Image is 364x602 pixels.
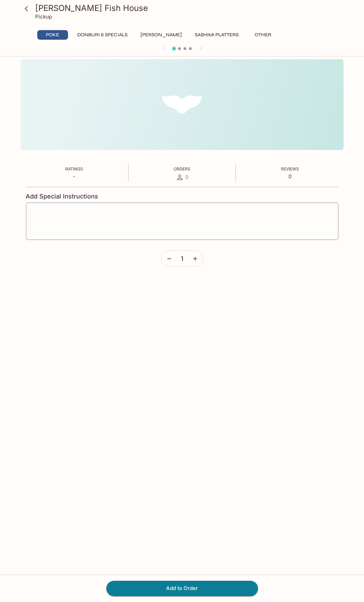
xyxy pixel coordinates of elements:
button: Add to Order [106,581,258,596]
h3: [PERSON_NAME] Fish House [35,3,341,13]
span: Orders [174,166,190,171]
span: Reviews [281,166,299,171]
span: 0 [185,174,188,180]
p: 0 [281,173,299,180]
h4: Add Special Instructions [26,193,339,200]
button: Donburi & Specials [73,30,131,40]
button: Other [248,30,279,40]
p: - [65,173,83,180]
span: 1 [181,255,183,262]
button: [PERSON_NAME] [137,30,186,40]
p: Pickup [35,13,52,20]
button: Sashimi Platters [191,30,242,40]
span: Ratings [65,166,83,171]
button: Poke [37,30,68,40]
